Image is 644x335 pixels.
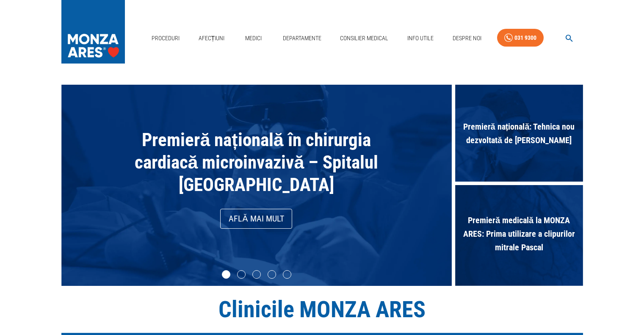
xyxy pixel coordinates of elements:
[455,85,583,185] div: Premieră națională: Tehnica nou dezvoltată de [PERSON_NAME]
[455,116,583,151] span: Premieră națională: Tehnica nou dezvoltată de [PERSON_NAME]
[222,270,230,279] li: slide item 1
[497,29,544,47] a: 031 9300
[252,270,261,279] li: slide item 3
[514,33,536,43] div: 031 9300
[195,30,228,47] a: Afecțiuni
[283,270,291,279] li: slide item 5
[220,209,292,229] a: Află mai mult
[449,30,485,47] a: Despre Noi
[237,270,246,279] li: slide item 2
[337,30,392,47] a: Consilier Medical
[61,296,583,323] h1: Clinicile MONZA ARES
[279,30,325,47] a: Departamente
[240,30,267,47] a: Medici
[148,30,183,47] a: Proceduri
[268,270,276,279] li: slide item 4
[135,129,379,195] span: Premieră națională în chirurgia cardiacă microinvazivă – Spitalul [GEOGRAPHIC_DATA]
[455,185,583,285] div: Premieră medicală la MONZA ARES: Prima utilizare a clipurilor mitrale Pascal
[404,30,437,47] a: Info Utile
[455,209,583,258] span: Premieră medicală la MONZA ARES: Prima utilizare a clipurilor mitrale Pascal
